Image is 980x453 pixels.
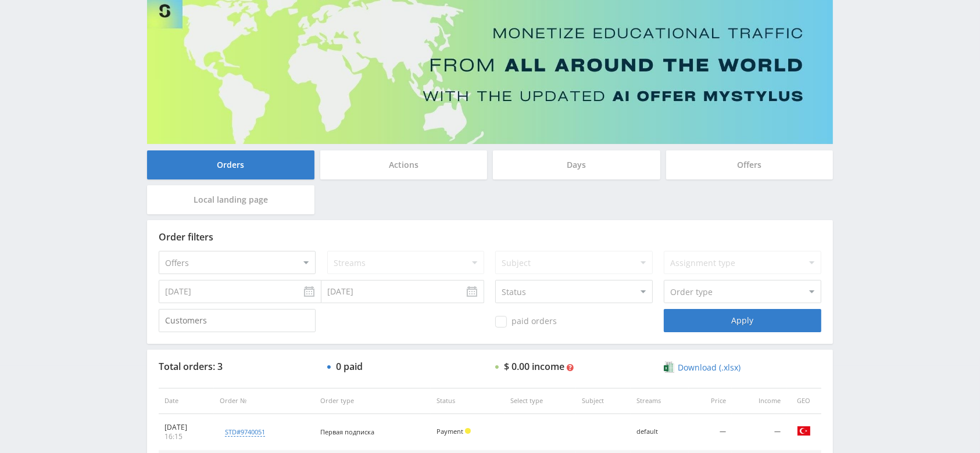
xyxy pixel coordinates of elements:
[159,361,316,372] div: Total orders: 3
[678,363,741,372] span: Download (.xlsx)
[320,427,374,436] span: Первая подписка
[159,309,316,332] input: Customers
[786,388,821,414] th: GEO
[664,362,740,373] a: Download (.xlsx)
[225,427,265,437] div: std#9740051
[493,150,660,179] div: Days
[164,423,208,432] div: [DATE]
[495,316,557,328] span: paid orders
[631,388,689,414] th: Streams
[576,388,631,414] th: Subject
[320,150,488,179] div: Actions
[732,414,786,451] td: —
[636,428,683,436] div: default
[465,428,471,434] span: Hold
[437,427,463,436] span: Payment
[664,309,821,332] div: Apply
[147,185,314,214] div: Local landing page
[732,388,786,414] th: Income
[159,232,821,242] div: Order filters
[336,361,363,372] div: 0 paid
[505,388,577,414] th: Select type
[664,361,674,373] img: xlsx
[431,388,505,414] th: Status
[214,388,314,414] th: Order №
[689,414,732,451] td: —
[689,388,732,414] th: Price
[314,388,431,414] th: Order type
[504,361,564,372] div: $ 0.00 income
[147,150,314,179] div: Orders
[159,388,214,414] th: Date
[164,432,208,441] div: 16:15
[797,424,811,438] img: tur.png
[666,150,834,179] div: Offers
